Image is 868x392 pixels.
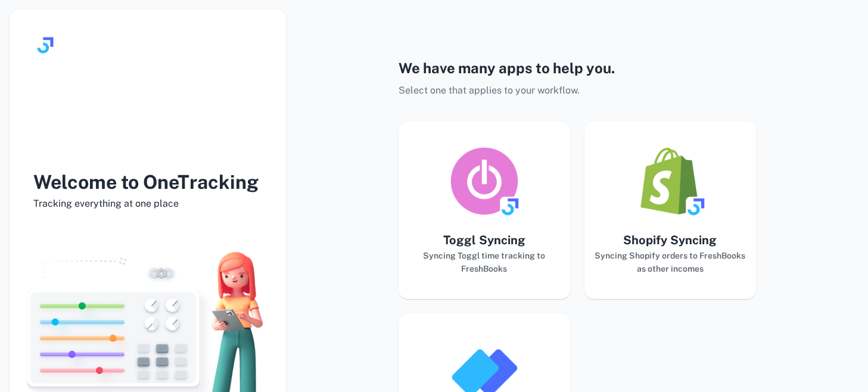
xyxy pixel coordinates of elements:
[399,57,756,79] h4: We have many apps to help you.
[10,168,286,197] h3: Welcome to OneTracking
[399,122,570,299] button: Toggl SyncingSyncing Toggl time tracking to FreshBooks
[399,83,756,98] p: Select one that applies to your workflow.
[33,33,57,57] img: logo.svg
[408,249,561,275] h6: Syncing Toggl time tracking to FreshBooks
[594,249,746,275] h6: Syncing Shopify orders to FreshBooks as other incomes
[594,231,746,249] h5: Shopify Syncing
[408,231,561,249] h5: Toggl Syncing
[584,122,756,299] button: Shopify SyncingSyncing Shopify orders to FreshBooks as other incomes
[634,145,706,217] img: logo_shopify_syncing_app.png
[10,197,286,211] span: Tracking everything at one place
[449,145,520,217] img: logo_toggl_syncing_app.png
